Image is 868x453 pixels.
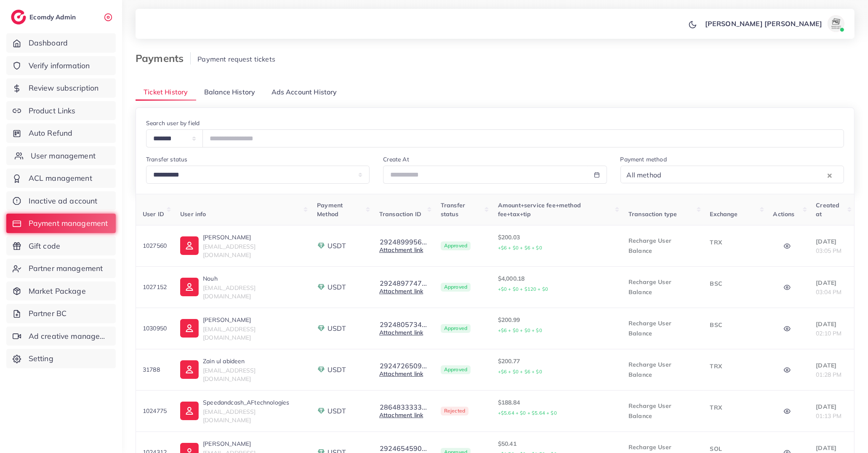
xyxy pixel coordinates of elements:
[6,304,116,323] a: Partner BC
[203,356,304,366] p: Zain ul abideen
[816,402,847,412] p: [DATE]
[379,411,423,419] a: Attachment link
[6,214,116,233] a: Payment management
[441,283,471,292] span: Approved
[816,330,842,337] span: 02:10 PM
[272,87,337,97] span: Ads Account History
[620,155,667,164] label: Payment method
[203,367,256,383] span: [EMAIL_ADDRESS][DOMAIN_NAME]
[180,402,199,420] img: ic-user-info.36bf1079.svg
[498,201,581,217] span: Amount+service fee+method fee+tax+tip
[773,210,795,218] span: Actions
[379,238,427,246] button: 2924899956...
[379,279,427,287] button: 2924897747...
[6,327,116,346] a: Ad creative management
[710,402,760,413] p: TRX
[327,365,346,375] span: USDT
[710,320,760,330] p: BSC
[29,308,67,319] span: Partner BC
[441,365,471,375] span: Approved
[710,279,760,289] p: BSC
[29,128,73,139] span: Auto Refund
[197,55,275,63] span: Payment request tickets
[6,259,116,278] a: Partner management
[664,169,825,182] input: Search for option
[29,218,108,229] span: Payment management
[29,83,99,94] span: Review subscription
[136,52,191,64] h3: Payments
[29,38,68,48] span: Dashboard
[6,349,116,368] a: Setting
[327,324,346,333] span: USDT
[620,166,844,183] div: Search for option
[6,56,116,75] a: Verify information
[816,247,842,255] span: 03:05 PM
[144,87,188,97] span: Ticket History
[816,288,842,296] span: 03:04 PM
[180,319,199,338] img: ic-user-info.36bf1079.svg
[203,315,304,325] p: [PERSON_NAME]
[441,241,471,251] span: Approved
[327,406,346,416] span: USDT
[6,169,116,188] a: ACL management
[203,273,304,284] p: Nouh
[317,324,325,332] img: payment
[498,232,615,253] p: $200.03
[379,287,423,295] a: Attachment link
[29,105,76,116] span: Product Links
[143,323,167,333] p: 1030950
[6,78,116,98] a: Review subscription
[498,410,557,416] small: +$5.64 + $0 + $5.64 + $0
[203,243,256,259] span: [EMAIL_ADDRESS][DOMAIN_NAME]
[180,236,199,255] img: ic-user-info.36bf1079.svg
[203,439,304,449] p: [PERSON_NAME]
[146,155,187,164] label: Transfer status
[6,236,116,256] a: Gift code
[29,331,109,342] span: Ad creative management
[379,329,423,336] a: Attachment link
[317,241,325,250] img: payment
[816,371,842,378] span: 01:28 PM
[6,123,116,143] a: Auto Refund
[816,443,847,453] p: [DATE]
[498,369,542,375] small: +$6 + $0 + $6 + $0
[203,232,304,242] p: [PERSON_NAME]
[143,282,167,292] p: 1027152
[6,101,116,121] a: Product Links
[6,33,116,53] a: Dashboard
[31,150,96,161] span: User management
[628,236,696,256] p: Recharge User Balance
[498,327,542,333] small: +$6 + $0 + $0 + $0
[11,10,26,24] img: logo
[628,318,696,338] p: Recharge User Balance
[29,286,86,297] span: Market Package
[498,286,548,292] small: +$0 + $0 + $120 + $0
[816,412,842,420] span: 01:13 PM
[180,210,206,218] span: User info
[498,397,615,418] p: $188.84
[441,201,465,217] span: Transfer status
[29,13,78,21] h2: Ecomdy Admin
[29,241,60,252] span: Gift code
[441,324,471,333] span: Approved
[203,325,256,341] span: [EMAIL_ADDRESS][DOMAIN_NAME]
[710,210,738,218] span: Exchange
[816,236,847,247] p: [DATE]
[143,210,164,218] span: User ID
[498,245,542,251] small: +$6 + $0 + $6 + $0
[29,263,103,274] span: Partner management
[816,360,847,370] p: [DATE]
[379,362,427,370] button: 2924726509...
[180,360,199,379] img: ic-user-info.36bf1079.svg
[498,356,615,377] p: $200.77
[816,278,847,288] p: [DATE]
[379,246,423,254] a: Attachment link
[6,146,116,166] a: User management
[29,353,53,364] span: Setting
[143,241,167,251] p: 1027560
[628,277,696,297] p: Recharge User Balance
[317,407,325,415] img: payment
[816,201,840,217] span: Created at
[203,397,304,407] p: Speedandcash_AFtechnologies
[327,282,346,292] span: USDT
